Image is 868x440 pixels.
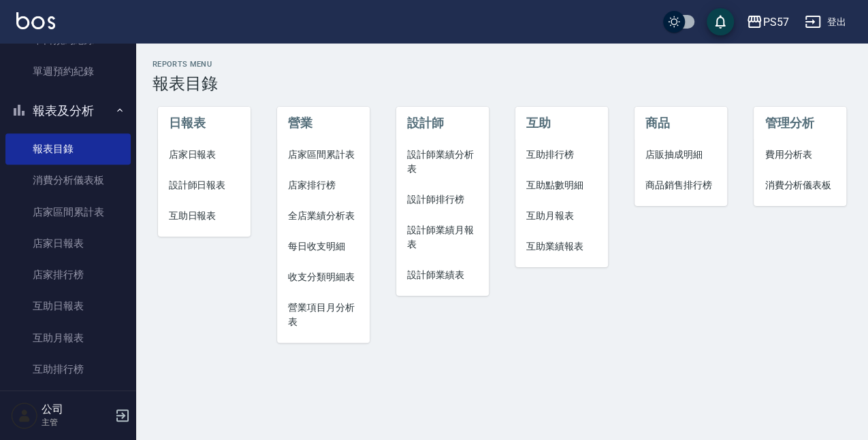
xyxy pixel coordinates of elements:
[158,170,251,201] a: 設計師日報表
[754,139,846,170] a: 費用分析表
[396,215,489,260] a: 設計師業績月報表
[765,148,835,162] span: 費用分析表
[634,139,727,170] a: 店販抽成明細
[515,107,608,139] li: 互助
[396,260,489,290] a: 設計師業績表
[42,416,111,428] p: 主管
[526,148,597,162] span: 互助排行榜
[5,56,131,87] a: 單週預約紀錄
[288,209,359,223] span: 全店業績分析表
[515,201,608,231] a: 互助月報表
[5,133,131,165] a: 報表目錄
[5,259,131,290] a: 店家排行榜
[396,107,489,139] li: 設計師
[277,262,370,292] a: 收支分類明細表
[645,178,716,192] span: 商品銷售排行榜
[5,290,131,322] a: 互助日報表
[277,170,370,201] a: 店家排行榜
[741,8,794,36] button: PS57
[5,93,131,129] button: 報表及分析
[152,74,852,93] h3: 報表目錄
[396,139,489,184] a: 設計師業績分析表
[158,107,251,139] li: 日報表
[288,178,359,192] span: 店家排行榜
[277,107,370,139] li: 營業
[645,148,716,162] span: 店販抽成明細
[277,231,370,262] a: 每日收支明細
[526,239,597,254] span: 互助業績報表
[288,148,359,162] span: 店家區間累計表
[5,197,131,228] a: 店家區間累計表
[526,209,597,223] span: 互助月報表
[277,201,370,231] a: 全店業績分析表
[634,170,727,201] a: 商品銷售排行榜
[799,10,852,35] button: 登出
[754,170,846,201] a: 消費分析儀表板
[288,301,359,329] span: 營業項目月分析表
[277,292,370,337] a: 營業項目月分析表
[515,139,608,170] a: 互助排行榜
[169,209,240,223] span: 互助日報表
[396,184,489,215] a: 設計師排行榜
[5,322,131,354] a: 互助月報表
[277,139,370,170] a: 店家區間累計表
[169,148,240,162] span: 店家日報表
[526,178,597,192] span: 互助點數明細
[407,268,478,282] span: 設計師業績表
[707,8,734,35] button: save
[5,354,131,385] a: 互助排行榜
[158,201,251,231] a: 互助日報表
[169,178,240,192] span: 設計師日報表
[754,107,846,139] li: 管理分析
[16,12,55,29] img: Logo
[5,228,131,259] a: 店家日報表
[515,170,608,201] a: 互助點數明細
[5,385,131,416] a: 互助點數明細
[5,165,131,196] a: 消費分析儀表板
[42,403,111,416] h5: 公司
[634,107,727,139] li: 商品
[288,239,359,254] span: 每日收支明細
[765,178,835,192] span: 消費分析儀表板
[407,192,478,207] span: 設計師排行榜
[288,270,359,284] span: 收支分類明細表
[762,14,788,31] div: PS57
[152,60,852,69] h2: Reports Menu
[515,231,608,262] a: 互助業績報表
[158,139,251,170] a: 店家日報表
[11,402,38,429] img: Person
[407,223,478,252] span: 設計師業績月報表
[407,148,478,176] span: 設計師業績分析表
